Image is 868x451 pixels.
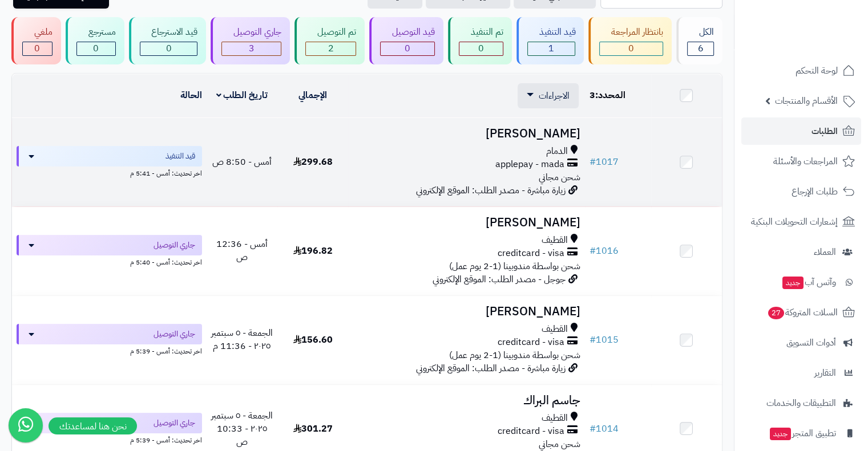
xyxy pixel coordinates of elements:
[140,42,197,55] div: 0
[528,42,575,55] div: 1
[77,42,115,55] div: 0
[154,239,195,251] span: جاري التوصيل
[17,166,202,178] div: اخر تحديث: أمس - 5:41 م
[741,329,861,356] a: أدوات التسويق
[792,184,838,200] span: طلبات الإرجاع
[599,26,663,39] div: بانتظار المراجعة
[353,216,580,229] h3: [PERSON_NAME]
[449,348,580,362] span: شحن بواسطة مندوبينا (1-2 يوم عمل)
[741,299,861,326] a: السلات المتروكة27
[590,422,619,436] a: #1014
[9,17,63,64] a: ملغي 0
[292,17,367,64] a: تم التوصيل 2
[590,155,619,169] a: #1017
[180,88,202,102] a: الحالة
[741,389,861,417] a: التطبيقات والخدمات
[539,89,570,103] span: الاجراءات
[433,273,566,286] span: جوجل - مصدر الطلب: الموقع الإلكتروني
[548,42,554,55] span: 1
[76,26,116,39] div: مسترجع
[495,158,564,171] span: applepay - mada
[590,422,596,436] span: #
[478,42,484,55] span: 0
[449,259,580,273] span: شحن بواسطة مندوبينا (1-2 يوم عمل)
[539,437,580,451] span: شحن مجاني
[628,42,634,55] span: 0
[34,42,40,55] span: 0
[814,365,836,381] span: التقارير
[127,17,209,64] a: قيد الاسترجاع 0
[17,344,202,356] div: اخر تحديث: أمس - 5:39 م
[498,336,564,349] span: creditcard - visa
[459,26,503,39] div: تم التنفيذ
[687,26,714,39] div: الكل
[405,42,410,55] span: 0
[600,42,663,55] div: 0
[212,155,272,169] span: أمس - 8:50 ص
[353,394,580,407] h3: جاسم البراك
[211,326,273,353] span: الجمعة - ٥ سبتمبر ٢٠٢٥ - 11:36 م
[590,88,595,102] span: 3
[698,42,704,55] span: 6
[216,237,268,264] span: أمس - 12:36 ص
[546,145,568,158] span: الدمام
[768,306,785,320] span: 27
[790,18,857,42] img: logo-2.png
[741,238,861,266] a: العملاء
[22,26,53,39] div: ملغي
[514,17,587,64] a: قيد التنفيذ 1
[416,184,566,197] span: زيارة مباشرة - مصدر الطلب: الموقع الإلكتروني
[751,214,838,230] span: إشعارات التحويلات البنكية
[542,234,568,247] span: القطيف
[766,395,836,411] span: التطبيقات والخدمات
[498,247,564,260] span: creditcard - visa
[222,42,281,55] div: 3
[416,361,566,375] span: زيارة مباشرة - مصدر الطلب: الموقع الإلكتروني
[590,89,647,102] div: المحدد:
[293,244,333,258] span: 196.82
[165,151,195,162] span: قيد التنفيذ
[741,57,861,84] a: لوحة التحكم
[293,422,333,436] span: 301.27
[154,417,195,429] span: جاري التوصيل
[590,244,619,258] a: #1016
[796,63,838,79] span: لوحة التحكم
[459,42,503,55] div: 0
[542,323,568,336] span: القطيف
[590,244,596,258] span: #
[154,328,195,340] span: جاري التوصيل
[812,123,838,139] span: الطلبات
[140,26,198,39] div: قيد الاسترجاع
[542,412,568,425] span: القطيف
[741,269,861,296] a: وآتس آبجديد
[775,93,838,109] span: الأقسام والمنتجات
[293,155,333,169] span: 299.68
[446,17,514,64] a: تم التنفيذ 0
[328,42,334,55] span: 2
[741,117,861,145] a: الطلبات
[380,26,435,39] div: قيد التوصيل
[367,17,446,64] a: قيد التوصيل 0
[741,148,861,175] a: المراجعات والأسئلة
[17,433,202,445] div: اخر تحديث: أمس - 5:39 م
[527,26,576,39] div: قيد التنفيذ
[767,304,838,320] span: السلات المتروكة
[17,255,202,267] div: اخر تحديث: أمس - 5:40 م
[216,88,268,102] a: تاريخ الطلب
[814,244,836,260] span: العملاء
[306,42,356,55] div: 2
[305,26,356,39] div: تم التوصيل
[786,335,836,351] span: أدوات التسويق
[741,359,861,387] a: التقارير
[781,274,836,290] span: وآتس آب
[590,333,596,347] span: #
[782,277,804,289] span: جديد
[741,420,861,447] a: تطبيق المتجرجديد
[586,17,674,64] a: بانتظار المراجعة 0
[298,88,327,102] a: الإجمالي
[293,333,333,347] span: 156.60
[741,178,861,205] a: طلبات الإرجاع
[773,153,838,169] span: المراجعات والأسئلة
[741,208,861,235] a: إشعارات التحويلات البنكية
[498,425,564,438] span: creditcard - visa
